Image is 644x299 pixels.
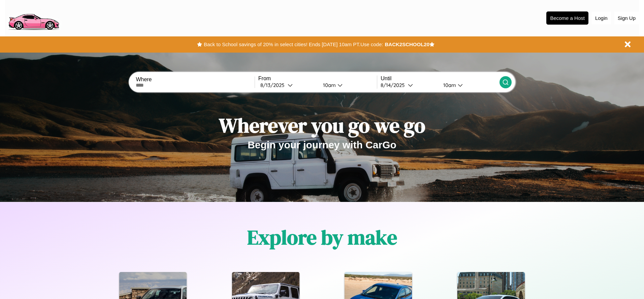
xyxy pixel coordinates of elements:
div: 10am [320,82,337,88]
img: logo [5,3,62,32]
button: Login [592,12,611,24]
label: Where [136,77,254,83]
div: 8 / 13 / 2025 [260,82,288,88]
div: 8 / 14 / 2025 [381,82,408,88]
label: Until [381,76,499,82]
button: Become a Host [546,11,588,25]
button: 10am [318,82,377,89]
div: 10am [440,82,458,88]
button: Sign Up [614,12,639,24]
button: Back to School savings of 20% in select cities! Ends [DATE] 10am PT.Use code: [202,40,385,49]
b: BACK2SCHOOL20 [385,41,429,47]
button: 8/13/2025 [258,82,318,89]
h1: Explore by make [247,223,397,251]
label: From [258,76,377,82]
button: 10am [438,82,499,89]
